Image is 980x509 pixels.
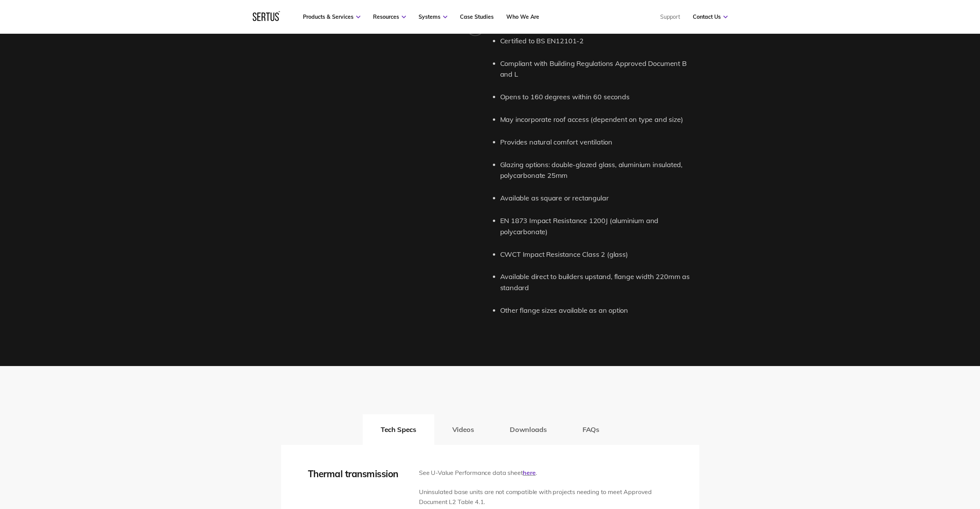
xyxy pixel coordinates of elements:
[660,13,680,20] a: Support
[308,468,407,479] div: Thermal transmission
[303,13,360,20] a: Products & Services
[500,58,699,80] li: Compliant with Building Regulations Approved Document B and L
[434,414,492,445] button: Videos
[523,469,535,476] a: here
[419,13,447,20] a: Systems
[500,193,699,204] li: Available as square or rectangular
[419,487,672,507] p: Uninsulated base units are not compatible with projects needing to meet Approved Document L2 Tabl...
[500,271,699,294] li: Available direct to builders upstand, flange width 220mm as standard
[506,13,539,20] a: Who We Are
[500,36,699,47] li: Certified to BS EN12101-2
[942,472,980,509] iframe: Chat Widget
[373,13,406,20] a: Resources
[500,159,699,182] li: Glazing options: double-glazed glass, aluminium insulated, polycarbonate 25mm
[500,92,699,103] li: Opens to 160 degrees within 60 seconds
[500,249,699,260] li: CWCT Impact Resistance Class 2 (glass)
[500,305,699,316] li: Other flange sizes available as an option
[500,137,699,148] li: Provides natural comfort ventilation
[492,414,564,445] button: Downloads
[564,414,617,445] button: FAQs
[500,114,699,125] li: May incorporate roof access (dependent on type and size)
[460,13,494,20] a: Case Studies
[500,215,699,238] li: EN 1873 Impact Resistance 1200J (aluminium and polycarbonate)
[693,13,728,20] a: Contact Us
[419,468,672,478] p: See U-Value Performance data sheet .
